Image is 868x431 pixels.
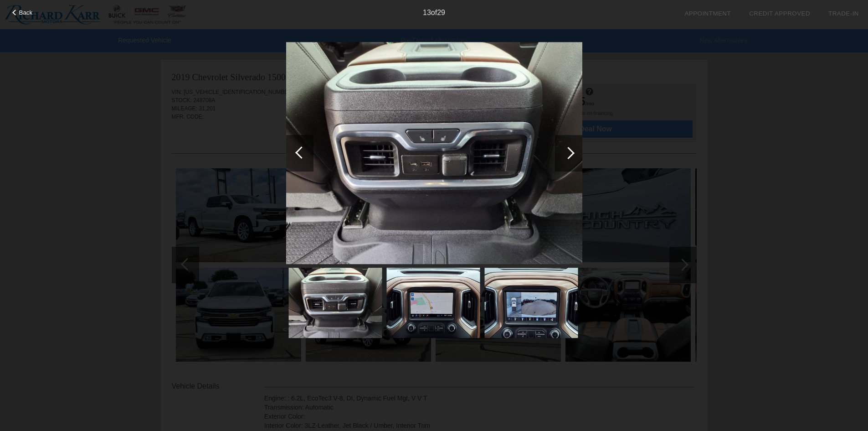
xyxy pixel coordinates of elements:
img: 36b23a1be7d51515a88bf07239d99528.jpg [288,268,382,338]
span: 13 [423,9,431,16]
img: d475904789fd6e1371d80256d466ec96.jpg [386,268,480,338]
img: 36b23a1be7d51515a88bf07239d99528.jpg [286,42,582,265]
a: Credit Approved [749,10,810,17]
span: 29 [437,9,445,16]
span: Back [19,9,33,16]
a: Trade-In [828,10,859,17]
img: 2aa4fbad7d60cc831541bedafaad99ac.jpg [484,268,578,338]
a: Appointment [684,10,731,17]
